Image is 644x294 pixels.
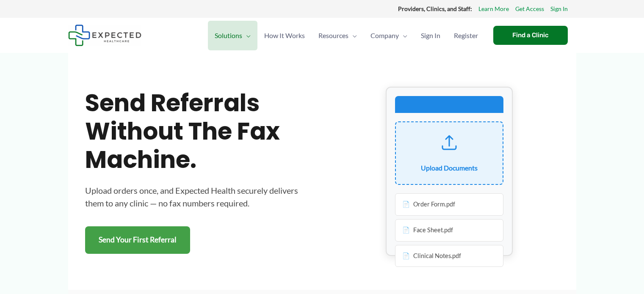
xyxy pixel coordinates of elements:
[215,21,242,50] span: Solutions
[550,3,568,14] a: Sign In
[454,21,478,50] span: Register
[395,245,503,267] div: Clinical Notes.pdf
[370,21,399,50] span: Company
[264,21,305,50] span: How It Works
[85,89,305,174] h1: Send referrals without the fax machine.
[395,193,503,216] div: Order Form.pdf
[399,21,407,50] span: Menu Toggle
[421,21,440,50] span: Sign In
[447,21,485,50] a: Register
[208,21,257,50] a: SolutionsMenu Toggle
[493,26,568,45] a: Find a Clinic
[398,5,472,12] strong: Providers, Clinics, and Staff:
[312,21,364,50] a: ResourcesMenu Toggle
[515,3,544,14] a: Get Access
[85,184,305,209] p: Upload orders once, and Expected Health securely delivers them to any clinic — no fax numbers req...
[318,21,348,50] span: Resources
[364,21,414,50] a: CompanyMenu Toggle
[242,21,251,50] span: Menu Toggle
[395,219,503,242] div: Face Sheet.pdf
[478,3,509,14] a: Learn More
[257,21,312,50] a: How It Works
[85,226,190,254] a: Send Your First Referral
[208,21,485,50] nav: Primary Site Navigation
[348,21,357,50] span: Menu Toggle
[414,21,447,50] a: Sign In
[68,25,141,46] img: Expected Healthcare Logo - side, dark font, small
[421,162,478,174] div: Upload Documents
